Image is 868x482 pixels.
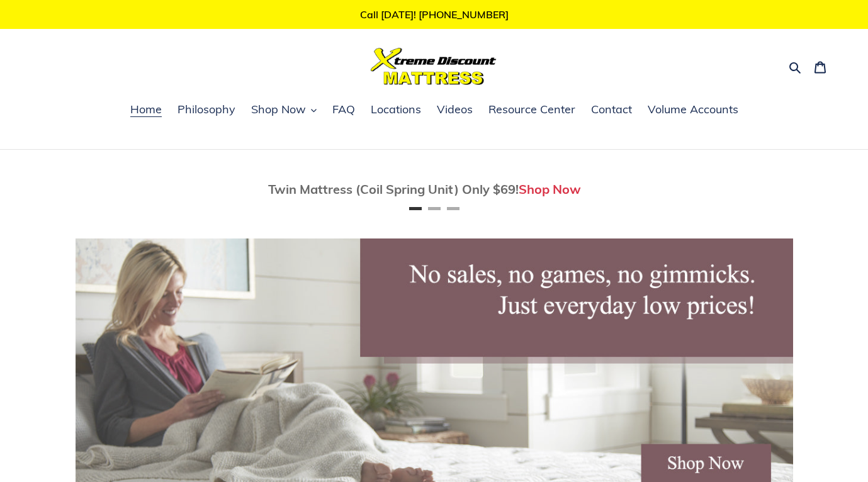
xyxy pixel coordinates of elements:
a: Shop Now [519,181,581,197]
a: Locations [364,101,427,120]
span: FAQ [332,102,355,117]
button: Page 3 [447,207,459,210]
span: Resource Center [488,102,575,117]
a: Home [124,101,168,120]
span: Shop Now [251,102,306,117]
button: Shop Now [245,101,323,120]
a: FAQ [326,101,361,120]
span: Contact [591,102,632,117]
button: Page 1 [409,207,422,210]
span: Locations [371,102,421,117]
span: Home [130,102,162,117]
a: Videos [431,101,479,120]
a: Volume Accounts [641,101,745,120]
span: Twin Mattress (Coil Spring Unit) Only $69! [268,181,519,197]
span: Philosophy [178,102,235,117]
span: Volume Accounts [648,102,738,117]
a: Resource Center [482,101,582,120]
a: Contact [585,101,638,120]
span: Videos [437,102,473,117]
img: Xtreme Discount Mattress [371,48,497,85]
a: Philosophy [171,101,242,120]
button: Page 2 [428,207,441,210]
